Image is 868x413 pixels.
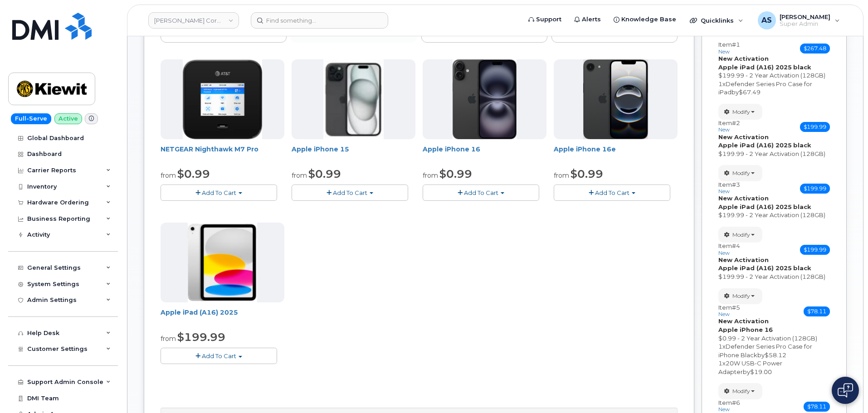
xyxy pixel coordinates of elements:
span: Defender Series Pro Case for iPad [718,80,812,96]
a: NETGEAR Nighthawk M7 Pro [161,145,258,153]
button: Add To Cart [554,185,670,200]
span: $199.99 [800,245,830,255]
div: Apple iPhone 16e [554,145,678,163]
span: Modify [732,108,750,116]
span: $0.99 [177,167,210,180]
strong: Apple iPad (A16) 2025 [718,203,792,210]
h3: Item [718,41,740,54]
span: Add To Cart [595,189,629,196]
strong: Apple iPhone 16 [718,326,773,333]
span: Add To Cart [202,189,236,196]
div: $199.99 - 2 Year Activation (128GB) [718,272,830,281]
div: Quicklinks [683,11,750,29]
span: $78.11 [804,402,830,412]
h3: Item [718,304,740,317]
span: #4 [732,242,740,249]
h3: Item [718,243,740,256]
h3: Item [718,181,740,194]
div: Apple iPhone 16 [423,145,546,163]
span: Quicklinks [701,17,734,24]
span: 1 [718,360,722,367]
small: from [292,171,307,180]
span: Support [536,15,561,24]
small: new [718,311,730,317]
span: 20W USB-C Power Adapter [718,360,782,375]
span: #6 [732,399,740,406]
div: $199.99 - 2 Year Activation (128GB) [718,150,830,158]
strong: New Activation [718,256,769,263]
span: $267.48 [800,44,830,53]
button: Add To Cart [423,185,539,200]
strong: New Activation [718,194,769,202]
small: new [718,406,730,413]
strong: Apple iPad (A16) 2025 [718,63,792,71]
span: Modify [732,292,750,300]
span: #1 [732,41,740,48]
div: $0.99 - 2 Year Activation (128GB) [718,334,830,343]
span: Add To Cart [202,352,236,360]
span: $199.99 [800,184,830,194]
span: $0.99 [308,167,341,180]
button: Add To Cart [292,185,408,200]
span: 1 [718,80,722,87]
div: x by [718,359,830,376]
div: Alexander Strull [751,11,846,29]
span: $78.11 [804,306,830,316]
button: Modify [718,104,762,120]
div: x by [718,80,830,97]
strong: black [793,63,811,71]
strong: black [793,141,811,149]
div: NETGEAR Nighthawk M7 Pro [161,145,284,163]
input: Find something... [251,12,388,29]
strong: New Activation [718,55,769,62]
strong: black [793,264,811,272]
strong: New Activation [718,133,769,141]
a: Apple iPhone 16 [423,145,480,153]
span: AS [761,15,772,26]
div: Apple iPhone 15 [292,145,415,163]
span: [PERSON_NAME] [780,13,830,20]
span: $19.00 [750,368,772,375]
button: Modify [718,227,762,243]
img: iphone16e.png [583,59,649,139]
img: iphone15.jpg [323,59,384,139]
h3: Item [718,120,740,133]
strong: black [793,203,811,210]
span: Defender Series Pro Case for iPhone Black [718,343,812,359]
img: nighthawk_m7_pro.png [183,59,263,139]
small: new [718,188,730,194]
div: $199.99 - 2 Year Activation (128GB) [718,211,830,219]
a: Knowledge Base [607,10,683,29]
a: Kiewit Corporation [148,12,239,29]
small: new [718,250,730,256]
small: from [161,171,176,180]
img: iPad_A16.PNG [188,223,257,302]
small: from [554,171,569,180]
span: Modify [732,387,750,395]
span: #2 [732,119,740,126]
a: Alerts [568,10,607,29]
a: Apple iPhone 15 [292,145,349,153]
small: from [423,171,438,180]
span: Add To Cart [464,189,498,196]
span: 1 [718,343,722,350]
img: Open chat [838,383,853,398]
span: Alerts [582,15,601,24]
span: $58.12 [765,351,786,359]
div: x by [718,342,830,359]
span: $0.99 [571,167,603,180]
span: #3 [732,181,740,188]
span: $67.49 [739,88,761,96]
a: Apple iPad (A16) 2025 [161,308,238,316]
span: Modify [732,169,750,177]
small: from [161,335,176,343]
span: $199.99 [800,122,830,132]
span: #5 [732,304,740,311]
small: new [718,126,730,133]
h3: Item [718,399,740,413]
small: new [718,49,730,55]
span: $0.99 [439,167,472,180]
a: Support [522,10,568,29]
span: Add To Cart [333,189,367,196]
strong: New Activation [718,317,769,325]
